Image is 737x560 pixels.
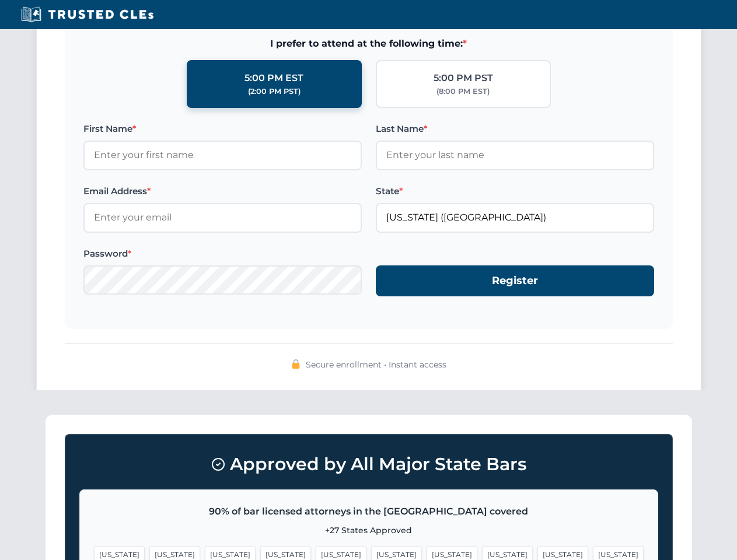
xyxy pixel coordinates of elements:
[376,203,654,232] input: Florida (FL)
[83,184,362,198] label: Email Address
[291,359,301,369] img: 🔒
[83,203,362,232] input: Enter your email
[79,449,658,480] h3: Approved by All Major State Bars
[83,36,654,51] span: I prefer to attend at the following time:
[248,86,301,97] div: (2:00 PM PST)
[244,71,303,86] div: 5:00 PM EST
[376,265,654,296] button: Register
[436,86,490,97] div: (8:00 PM EST)
[94,524,644,537] p: +27 States Approved
[434,71,493,86] div: 5:00 PM PST
[376,141,654,170] input: Enter your last name
[18,6,157,23] img: Trusted CLEs
[83,122,362,136] label: First Name
[376,184,654,198] label: State
[83,247,362,261] label: Password
[94,504,644,519] p: 90% of bar licensed attorneys in the [GEOGRAPHIC_DATA] covered
[376,122,654,136] label: Last Name
[83,141,362,170] input: Enter your first name
[306,358,446,371] span: Secure enrollment • Instant access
